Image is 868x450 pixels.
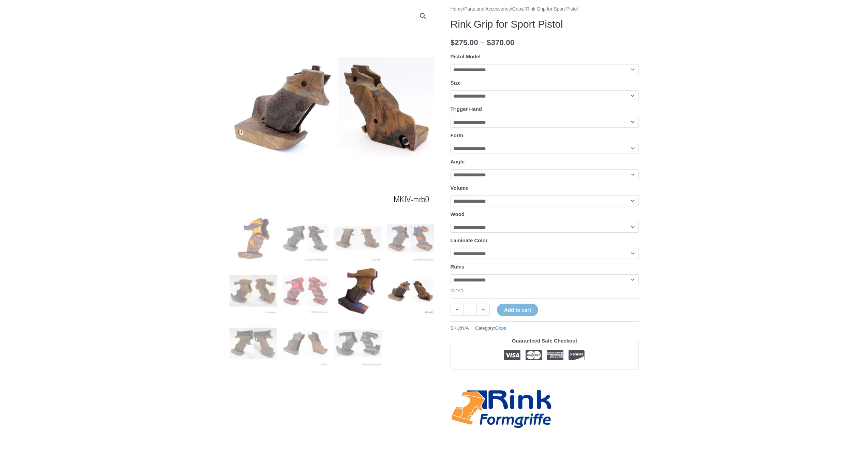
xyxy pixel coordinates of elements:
[451,324,469,332] span: SKU:
[334,267,382,315] img: Rink Grip for Sport Pistol - Image 7
[334,215,382,262] img: Rink Grip for Sport Pistol - Image 3
[487,38,514,47] bdi: 370.00
[475,324,506,332] span: Category:
[509,336,580,346] legend: Guaranteed Safe Checkout
[495,325,506,331] a: Grips
[417,10,429,22] a: View full-screen image gallery
[451,304,464,316] a: -
[230,215,277,262] img: Rink Grip for Sport Pistol
[334,320,382,367] img: Rink Grip for Sport Pistol - Image 11
[451,54,481,59] label: Pistol Model
[451,264,465,270] label: Rules
[477,304,490,316] a: +
[451,211,465,217] label: Wood
[451,5,639,14] nav: Breadcrumb
[480,38,485,47] span: –
[282,267,329,315] img: Rink Grip for Sport Pistol - Image 6
[464,304,477,316] input: Product quantity
[451,375,639,383] iframe: Customer reviews powered by Trustpilot
[387,267,434,315] img: Rink Sport Pistol Grip
[451,388,553,430] a: Rink-Formgriffe
[451,80,461,86] label: Size
[451,38,478,47] bdi: 275.00
[461,325,469,331] span: N/A
[451,6,463,12] a: Home
[230,267,277,315] img: Rink Grip for Sport Pistol - Image 5
[451,159,465,164] label: Angle
[451,106,482,112] label: Trigger Hand
[451,38,455,47] span: $
[512,6,524,12] a: Grips
[451,237,488,243] label: Laminate Color
[487,38,491,47] span: $
[230,320,277,367] img: Rink Grip for Sport Pistol - Image 9
[451,289,464,293] a: Clear options
[387,215,434,262] img: Rink Grip for Sport Pistol - Image 4
[497,304,538,316] button: Add to cart
[464,6,511,12] a: Parts and Accessories
[282,320,329,367] img: Rink Grip for Sport Pistol - Image 10
[451,18,639,30] h1: Rink Grip for Sport Pistol
[451,132,464,138] label: Form
[451,185,469,191] label: Volume
[282,215,329,262] img: Rink Grip for Sport Pistol - Image 2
